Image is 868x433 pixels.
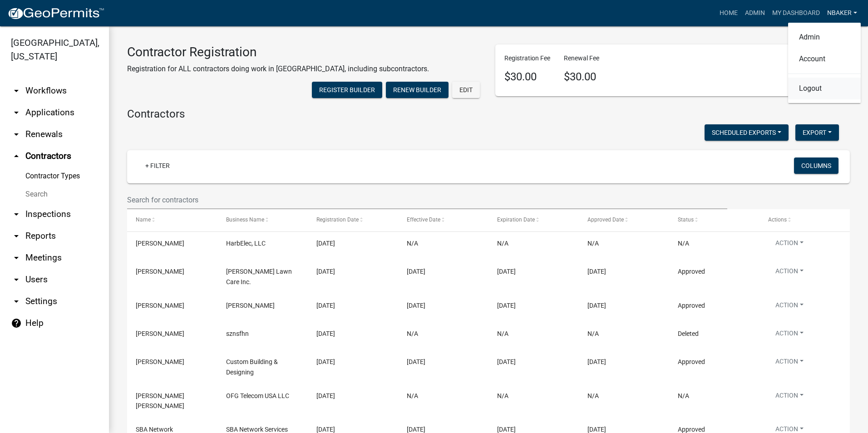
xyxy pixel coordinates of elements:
h4: $30.00 [504,70,550,84]
i: arrow_drop_down [11,274,22,285]
a: + Filter [138,157,177,174]
span: Approved [678,426,705,433]
span: Martinez Lawn Care Inc. [226,268,292,285]
datatable-header-cell: Approved Date [579,209,669,231]
button: Renew Builder [386,82,449,98]
span: Effective Date [407,216,440,223]
i: arrow_drop_down [11,85,22,96]
datatable-header-cell: Effective Date [398,209,488,231]
span: N/A [587,240,599,247]
span: Name [136,216,151,223]
button: Action [768,357,811,370]
datatable-header-cell: Expiration Date [488,209,579,231]
button: Columns [794,157,838,174]
button: Action [768,266,811,280]
button: Action [768,238,811,251]
span: Landon Harbert [136,240,184,247]
i: help [11,318,22,329]
a: Account [788,48,861,70]
a: Home [716,5,741,22]
button: Scheduled Exports [705,124,789,141]
button: Action [768,300,811,314]
span: N/A [497,330,508,337]
span: Roger Hart [136,358,184,365]
span: OFG Telecom USA LLC [226,392,289,399]
span: N/A [678,240,689,247]
span: 08/13/2025 [587,302,606,309]
span: Approved Date [587,216,624,223]
span: 08/12/2025 [407,358,425,365]
span: Approved [678,358,705,365]
span: Expiration Date [497,216,535,223]
p: Registration for ALL contractors doing work in [GEOGRAPHIC_DATA], including subcontractors. [127,64,429,74]
span: Deleted [678,330,699,337]
i: arrow_drop_down [11,209,22,220]
span: 08/06/2025 [587,426,606,433]
a: Admin [741,5,769,22]
span: 08/13/2025 [407,302,425,309]
span: sznsfhn [226,330,249,337]
p: Renewal Fee [564,54,599,63]
button: Action [768,391,811,404]
span: 08/13/2025 [407,268,425,275]
span: SBA Network Services [226,426,288,433]
i: arrow_drop_up [11,151,22,162]
span: 08/12/2025 [316,358,335,365]
span: Maria Susana Medina Esparza [136,392,184,410]
i: arrow_drop_down [11,252,22,263]
span: Business Name [226,216,264,223]
span: N/A [407,330,418,337]
button: Export [795,124,839,141]
span: SBA Network [136,426,173,433]
span: HarbElec, LLC [226,240,266,247]
span: 08/12/2025 [316,330,335,337]
span: 08/12/2025 [587,358,606,365]
a: Logout [788,78,861,99]
i: arrow_drop_down [11,129,22,140]
div: nbaker [788,23,861,103]
span: Status [678,216,694,223]
span: N/A [407,392,418,399]
span: Todd Glancy [136,330,184,337]
span: N/A [407,240,418,247]
button: Register Builder [312,82,382,98]
span: 08/08/2025 [316,392,335,399]
span: 08/13/2025 [316,268,335,275]
a: nbaker [824,5,861,22]
span: J A Shroyer [226,302,275,309]
datatable-header-cell: Business Name [217,209,308,231]
button: Edit [452,82,480,98]
span: Actions [768,216,787,223]
span: Registration Date [316,216,359,223]
i: arrow_drop_down [11,231,22,241]
span: N/A [678,392,689,399]
span: 12/31/2025 [497,426,516,433]
h4: $30.00 [564,70,599,84]
span: Custom Building & Designing [226,358,278,376]
i: arrow_drop_down [11,296,22,307]
span: N/A [587,330,599,337]
datatable-header-cell: Name [127,209,217,231]
button: Action [768,329,811,342]
input: Search for contractors [127,191,727,209]
span: N/A [587,392,599,399]
span: N/A [497,392,508,399]
span: Judi Shroyer [136,302,184,309]
h4: Contractors [127,108,850,121]
span: Miriam Arreola [136,268,184,275]
span: 08/13/2025 [587,268,606,275]
datatable-header-cell: Status [669,209,759,231]
datatable-header-cell: Registration Date [308,209,398,231]
span: 08/06/2025 [316,426,335,433]
i: arrow_drop_down [11,107,22,118]
a: My Dashboard [769,5,824,22]
span: 08/13/2025 [316,302,335,309]
span: 12/31/2025 [497,268,516,275]
span: N/A [497,240,508,247]
p: Registration Fee [504,54,550,63]
span: 12/31/2025 [497,302,516,309]
span: Approved [678,302,705,309]
a: Admin [788,26,861,48]
datatable-header-cell: Actions [759,209,850,231]
span: 08/06/2025 [407,426,425,433]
